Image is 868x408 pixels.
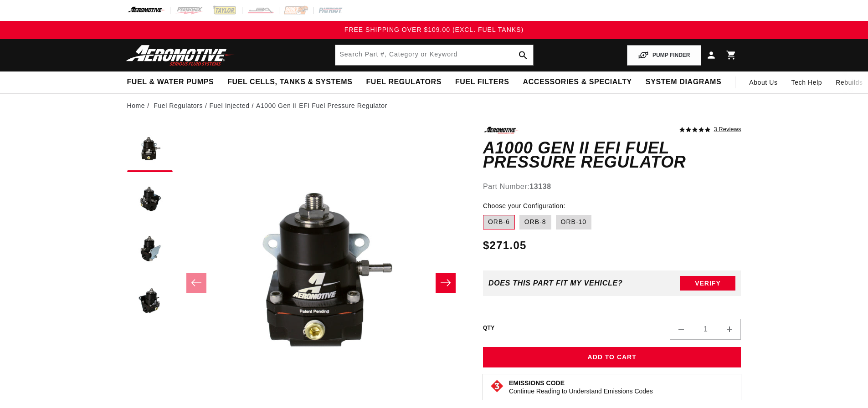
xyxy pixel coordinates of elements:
[127,127,173,172] button: Load image 1 in gallery view
[516,71,639,93] summary: Accessories & Specialty
[483,237,527,254] span: $271.05
[483,141,741,169] h1: A1000 Gen II EFI Fuel Pressure Regulator
[366,77,441,87] span: Fuel Regulators
[785,71,829,93] summary: Tech Help
[509,379,653,395] button: Emissions CodeContinue Reading to Understand Emissions Codes
[483,347,741,367] button: Add to Cart
[483,215,515,229] label: ORB-6
[742,71,784,93] a: About Us
[359,71,448,93] summary: Fuel Regulators
[127,177,173,222] button: Load image 2 in gallery view
[221,71,359,93] summary: Fuel Cells, Tanks & Systems
[210,101,256,111] li: Fuel Injected
[127,77,214,87] span: Fuel & Water Pumps
[123,45,237,66] img: Aeromotive
[120,71,221,93] summary: Fuel & Water Pumps
[455,77,509,87] span: Fuel Filters
[513,45,533,65] button: search button
[509,379,565,387] strong: Emissions Code
[529,183,551,190] strong: 13138
[127,101,741,111] nav: breadcrumbs
[490,379,504,393] img: Emissions code
[680,276,735,291] button: Verify
[646,77,721,87] span: System Diagrams
[714,127,741,133] a: 3 reviews
[154,101,209,111] li: Fuel Regulators
[519,215,551,229] label: ORB-8
[127,227,173,272] button: Load image 3 in gallery view
[488,279,623,287] div: Does This part fit My vehicle?
[344,26,524,33] span: FREE SHIPPING OVER $109.00 (EXCL. FUEL TANKS)
[749,79,777,86] span: About Us
[186,273,206,293] button: Slide left
[436,273,456,293] button: Slide right
[127,277,173,322] button: Load image 4 in gallery view
[483,181,741,193] div: Part Number:
[448,71,516,93] summary: Fuel Filters
[639,71,728,93] summary: System Diagrams
[256,101,387,111] li: A1000 Gen II EFI Fuel Pressure Regulator
[227,77,352,87] span: Fuel Cells, Tanks & Systems
[335,45,533,65] input: Search by Part Number, Category or Keyword
[556,215,592,229] label: ORB-10
[627,45,701,66] button: PUMP FINDER
[509,387,653,395] p: Continue Reading to Understand Emissions Codes
[483,324,495,332] label: QTY
[483,201,566,211] legend: Choose your Configuration:
[127,101,145,111] a: Home
[836,77,863,87] span: Rebuilds
[523,77,632,87] span: Accessories & Specialty
[791,77,822,87] span: Tech Help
